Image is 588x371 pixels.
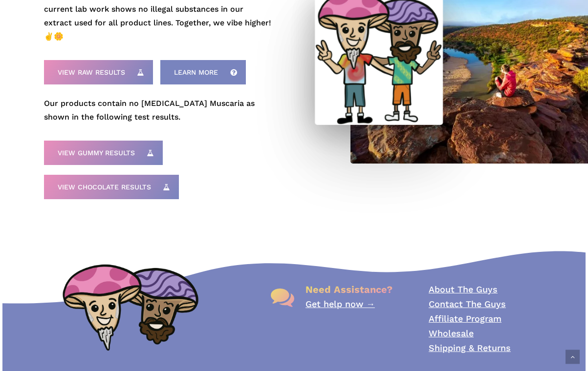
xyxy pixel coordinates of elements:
span: Need Assistance? [305,284,392,295]
a: View Raw Results [44,60,153,84]
a: View Gummy Results [44,141,163,165]
a: Affiliate Program [429,313,501,324]
span: View Gummy Results [58,148,135,158]
a: Get help now → [305,299,375,309]
a: View Chocolate Results [44,175,179,199]
span: View Raw Results [58,67,125,77]
a: Wholesale [429,328,474,338]
a: Contact The Guys [429,299,506,309]
a: About The Guys [429,284,498,294]
span: View Chocolate Results [58,182,151,192]
a: Shipping & Returns [429,343,511,353]
a: Learn More [160,60,246,84]
img: PsyGuys Heads Logo [61,255,200,359]
p: Our products contain no [MEDICAL_DATA] Muscaria as shown in the following test results. [44,97,272,124]
span: Learn More [174,67,218,77]
a: Back to top [566,350,580,364]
